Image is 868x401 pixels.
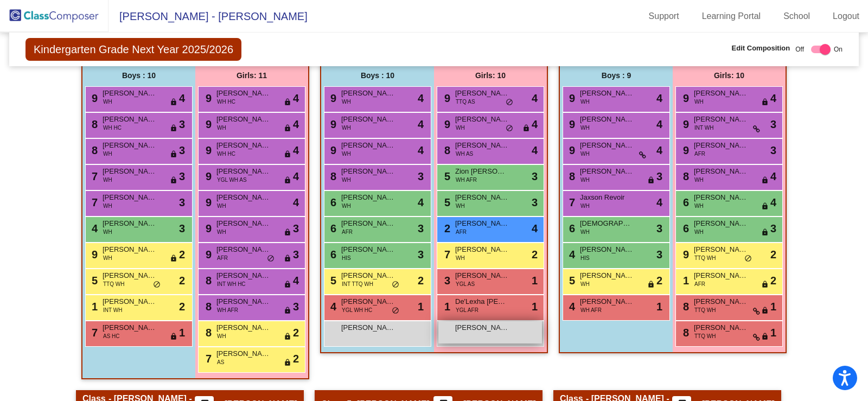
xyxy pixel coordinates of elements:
a: Logout [824,8,868,25]
span: 3 [770,142,776,158]
span: WH [580,98,590,106]
span: 3 [179,168,185,184]
span: 9 [328,92,336,104]
span: 4 [418,142,424,158]
span: [PERSON_NAME] [341,270,395,281]
span: 2 [770,246,776,263]
span: WH AFR [580,306,602,314]
span: 2 [179,246,185,263]
span: [PERSON_NAME] [580,270,634,281]
span: 5 [442,170,450,182]
span: 3 [293,298,299,315]
span: WH [694,228,704,236]
span: 1 [770,324,776,341]
span: AFR [694,150,705,158]
span: WH [580,124,590,132]
span: 6 [328,222,336,234]
span: On [834,44,843,54]
span: [PERSON_NAME] [341,192,395,203]
a: School [775,8,819,25]
span: [PERSON_NAME] [455,192,509,203]
span: 4 [656,90,662,106]
span: INT TTQ WH [342,280,373,288]
span: lock [284,124,291,133]
div: Girls: 10 [673,65,786,86]
span: 9 [680,249,689,260]
span: 8 [89,118,98,130]
span: 3 [442,275,450,287]
span: 2 [179,272,185,289]
span: 8 [203,327,212,339]
span: [PERSON_NAME] [580,114,634,125]
span: AFR [342,228,353,236]
span: [PERSON_NAME] [694,88,748,99]
span: 3 [179,220,185,237]
span: [PERSON_NAME] [694,270,748,281]
span: [PERSON_NAME] [216,140,271,151]
span: [PERSON_NAME] [580,166,634,177]
span: [PERSON_NAME] [216,192,271,203]
span: WH [342,98,351,106]
span: [PERSON_NAME] [341,322,395,333]
span: [PERSON_NAME] [694,166,748,177]
span: [PERSON_NAME] [216,88,271,99]
span: [PERSON_NAME] [580,88,634,99]
span: 9 [566,118,575,130]
span: [PERSON_NAME] [341,114,395,125]
span: 3 [418,220,424,237]
span: 1 [770,298,776,315]
span: 3 [770,116,776,132]
span: 5 [442,196,450,208]
span: [PERSON_NAME] [694,296,748,307]
span: WH [103,254,112,262]
span: WH [580,150,590,158]
span: 8 [566,170,575,182]
span: 8 [680,301,689,313]
span: 4 [770,194,776,211]
span: 1 [656,298,662,315]
span: TTQ WH [103,280,124,288]
span: TTQ WH [694,254,716,262]
span: 6 [680,196,689,208]
span: lock [170,150,177,159]
span: WH [456,254,465,262]
span: lock [761,176,769,185]
span: HIS [342,254,351,262]
span: 1 [442,301,450,313]
span: INT WH [694,124,713,132]
span: 4 [566,249,575,260]
span: 4 [656,116,662,132]
span: 9 [566,144,575,156]
span: 4 [418,116,424,132]
span: 5 [89,275,98,287]
span: HIS [580,254,590,262]
span: 4 [532,90,538,106]
span: 2 [179,298,185,315]
span: [PERSON_NAME] [455,244,509,255]
span: lock [647,176,655,185]
span: [PERSON_NAME] [694,322,748,333]
span: lock [761,281,769,289]
span: INT WH HC [217,280,246,288]
span: WH [342,150,351,158]
span: 6 [328,196,336,208]
span: YGL WH HC [342,306,372,314]
span: [PERSON_NAME] [103,114,157,125]
span: 4 [656,142,662,158]
span: WH [342,176,351,184]
span: Zion [PERSON_NAME] [455,166,509,177]
span: [PERSON_NAME] [103,192,157,203]
span: WH AFR [217,306,238,314]
span: WH [103,150,112,158]
span: do_not_disturb_alt [392,281,399,289]
span: do_not_disturb_alt [267,254,275,263]
div: Boys : 10 [82,65,195,86]
span: 8 [89,144,98,156]
span: [PERSON_NAME] [103,140,157,151]
span: 7 [89,196,98,208]
span: 9 [203,118,212,130]
span: [PERSON_NAME] [103,322,157,333]
span: 3 [293,220,299,237]
span: 9 [442,118,450,130]
span: lock [284,176,291,185]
